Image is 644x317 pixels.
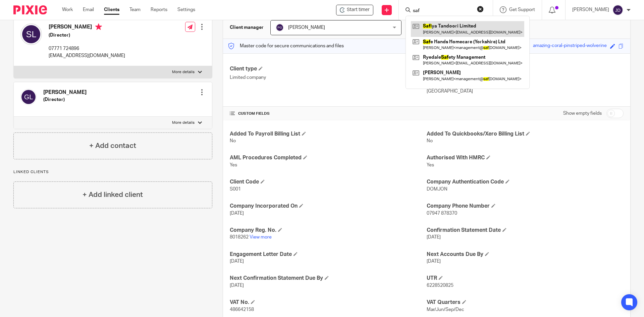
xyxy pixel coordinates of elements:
[427,88,624,95] p: [GEOGRAPHIC_DATA]
[412,8,473,14] input: Search
[89,141,136,151] h4: + Add contact
[104,6,119,13] a: Clients
[20,23,42,45] img: svg%3E
[427,154,624,161] h4: Authorised With HMRC
[230,235,249,240] span: 8018262
[230,227,427,234] h4: Company Reg. No.
[230,139,236,143] span: No
[62,6,73,13] a: Work
[427,163,434,167] span: Yes
[427,251,624,258] h4: Next Accounts Due By
[427,178,624,186] h4: Company Authentication Code
[230,154,427,161] h4: AML Procedures Completed
[230,187,241,192] span: S001
[427,307,464,312] span: Mar/Jun/Sep/Dec
[427,203,624,210] h4: Company Phone Number
[230,251,427,258] h4: Engagement Letter Date
[427,235,441,240] span: [DATE]
[427,275,624,282] h4: UTR
[13,5,47,14] img: Pixie
[230,211,244,216] span: [DATE]
[49,45,125,52] p: 07771 724896
[427,283,453,288] span: 6228520825
[336,5,373,15] div: Sally Landers Ltd
[427,227,624,234] h4: Confirmation Statement Date
[533,42,607,50] div: amazing-coral-pinstriped-wolverine
[151,6,167,13] a: Reports
[49,32,125,39] h5: (Director)
[230,65,427,72] h4: Client type
[477,6,484,12] button: Clear
[230,259,244,264] span: [DATE]
[572,6,609,13] p: [PERSON_NAME]
[230,130,427,138] h4: Added To Payroll Billing List
[95,23,102,30] i: Primary
[288,25,325,30] span: [PERSON_NAME]
[427,299,624,306] h4: VAT Quarters
[172,120,195,125] p: More details
[276,23,284,32] img: svg%3E
[83,190,143,200] h4: + Add linked client
[427,259,441,264] span: [DATE]
[250,235,272,240] a: View more
[13,169,212,175] p: Linked clients
[230,24,264,31] h3: Client manager
[230,203,427,210] h4: Company Incorporated On
[230,307,254,312] span: 486642158
[230,111,427,116] h4: CUSTOM FIELDS
[172,69,195,75] p: More details
[49,23,125,32] h4: [PERSON_NAME]
[427,139,433,143] span: No
[230,275,427,282] h4: Next Confirmation Statement Due By
[427,211,457,216] span: 07947 878370
[43,96,87,103] h5: (Director)
[43,89,87,96] h4: [PERSON_NAME]
[230,74,427,81] p: Limited company
[230,283,244,288] span: [DATE]
[509,7,535,12] span: Get Support
[230,163,237,167] span: Yes
[612,5,623,15] img: svg%3E
[230,299,427,306] h4: VAT No.
[49,52,125,59] p: [EMAIL_ADDRESS][DOMAIN_NAME]
[83,6,94,13] a: Email
[177,6,195,13] a: Settings
[20,89,37,105] img: svg%3E
[347,6,370,13] span: Start timer
[427,130,624,138] h4: Added To Quickbooks/Xero Billing List
[230,178,427,186] h4: Client Code
[129,6,141,13] a: Team
[563,110,602,117] label: Show empty fields
[228,43,344,49] p: Master code for secure communications and files
[427,187,447,192] span: DOMJON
